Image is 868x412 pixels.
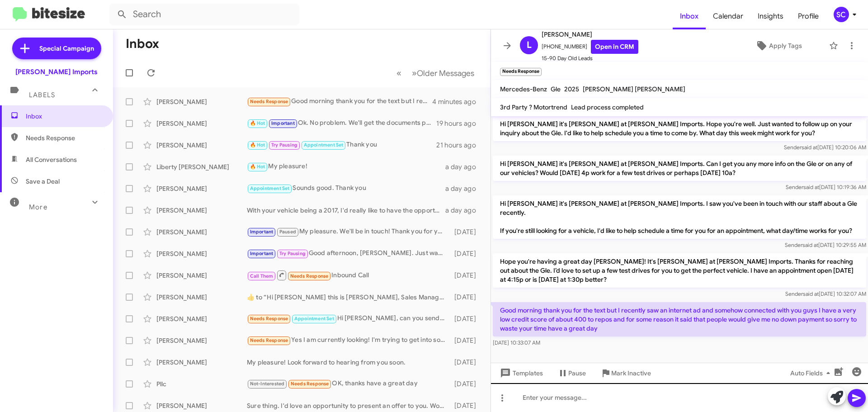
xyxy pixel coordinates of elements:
[247,270,450,281] div: Inbound Call
[450,401,483,410] div: [DATE]
[156,119,247,128] div: [PERSON_NAME]
[493,339,540,346] span: [DATE] 10:33:07 AM
[250,251,274,256] span: Important
[445,206,483,215] div: a day ago
[450,358,483,367] div: [DATE]
[550,365,593,381] button: Pause
[500,85,547,93] span: Mercedes-Benz
[279,229,296,235] span: Paused
[247,313,450,324] div: Hi [PERSON_NAME], can you send me some pics of a [PERSON_NAME]-350 2015 you have and confirm if i...
[826,7,858,22] button: SC
[250,381,285,387] span: Not-Interested
[551,85,561,93] span: Gle
[156,97,247,106] div: [PERSON_NAME]
[26,177,60,186] span: Save a Deal
[156,227,247,237] div: [PERSON_NAME]
[247,379,450,389] div: OK, thanks have a great day
[803,184,819,190] span: said at
[396,67,401,79] span: «
[450,293,483,302] div: [DATE]
[493,302,866,336] p: Good morning thank you for the text but I recently saw an internet ad and somehow connected with ...
[391,64,407,82] button: Previous
[250,316,288,322] span: Needs Response
[250,185,290,191] span: Appointment Set
[450,249,483,258] div: [DATE]
[39,44,94,53] span: Special Campaign
[26,133,103,142] span: Needs Response
[156,336,247,345] div: [PERSON_NAME]
[290,273,329,279] span: Needs Response
[156,184,247,193] div: [PERSON_NAME]
[156,293,247,302] div: [PERSON_NAME]
[611,365,651,381] span: Mark Inactive
[12,38,101,59] a: Special Campaign
[29,203,47,211] span: More
[542,40,638,54] span: [PHONE_NUMBER]
[247,248,450,259] div: Good afternoon, [PERSON_NAME]. Just wanted to check in with you to see if you've had an opportuni...
[785,242,866,248] span: Sender [DATE] 10:29:55 AM
[247,183,445,194] div: Sounds good. Thank you
[445,162,483,171] div: a day ago
[156,141,247,150] div: [PERSON_NAME]
[593,365,658,381] button: Mark Inactive
[750,3,791,29] a: Insights
[26,112,103,121] span: Inbox
[783,365,841,381] button: Auto Fields
[450,271,483,280] div: [DATE]
[156,358,247,367] div: [PERSON_NAME]
[583,85,685,93] span: [PERSON_NAME] [PERSON_NAME]
[250,229,274,235] span: Important
[109,4,299,25] input: Search
[732,38,825,54] button: Apply Tags
[247,161,445,172] div: My pleasure!
[250,273,274,279] span: Call Them
[450,336,483,345] div: [DATE]
[156,249,247,258] div: [PERSON_NAME]
[291,381,329,387] span: Needs Response
[542,54,638,63] span: 15-90 Day Old Leads
[498,365,543,381] span: Templates
[250,164,265,170] span: 🔥 Hot
[126,37,159,51] h1: Inbox
[436,141,483,150] div: 21 hours ago
[247,293,450,302] div: ​👍​ to “ Hi [PERSON_NAME] this is [PERSON_NAME], Sales Manager at [PERSON_NAME] Imports. Thanks f...
[445,184,483,193] div: a day ago
[412,67,417,79] span: »
[26,155,77,164] span: All Conversations
[834,7,849,22] div: SC
[156,206,247,215] div: [PERSON_NAME]
[571,103,644,111] span: Lead process completed
[392,64,480,82] nav: Page navigation example
[304,142,344,148] span: Appointment Set
[802,242,818,248] span: said at
[706,3,750,29] a: Calendar
[247,335,450,346] div: Yes I am currently looking! I'm trying to get into something with a cheaper payment can you tell ...
[493,253,866,288] p: Hope you're having a great day [PERSON_NAME]! It's [PERSON_NAME] at [PERSON_NAME] Imports. Thanks...
[250,120,265,126] span: 🔥 Hot
[791,3,826,29] a: Profile
[802,144,817,151] span: said at
[527,38,532,52] span: L
[673,3,706,29] a: Inbox
[294,316,334,322] span: Appointment Set
[406,64,480,82] button: Next
[500,103,567,111] span: 3rd Party ? Motortrend
[29,91,55,99] span: Labels
[542,29,638,40] span: [PERSON_NAME]
[247,358,450,367] div: My pleasure! Look forward to hearing from you soon.
[450,379,483,388] div: [DATE]
[803,290,819,297] span: said at
[156,379,247,388] div: Pllc
[250,337,288,343] span: Needs Response
[156,314,247,323] div: [PERSON_NAME]
[156,162,247,171] div: Liberty [PERSON_NAME]
[247,206,445,215] div: With your vehicle being a 2017, I'd really like to have the opportunity to take a look at it in p...
[15,67,98,76] div: [PERSON_NAME] Imports
[247,118,436,128] div: Ok. No problem. We'll get the documents prepared and have them sent out as soon as possible. Than...
[271,120,295,126] span: Important
[785,290,866,297] span: Sender [DATE] 10:32:07 AM
[784,144,866,151] span: Sender [DATE] 10:20:06 AM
